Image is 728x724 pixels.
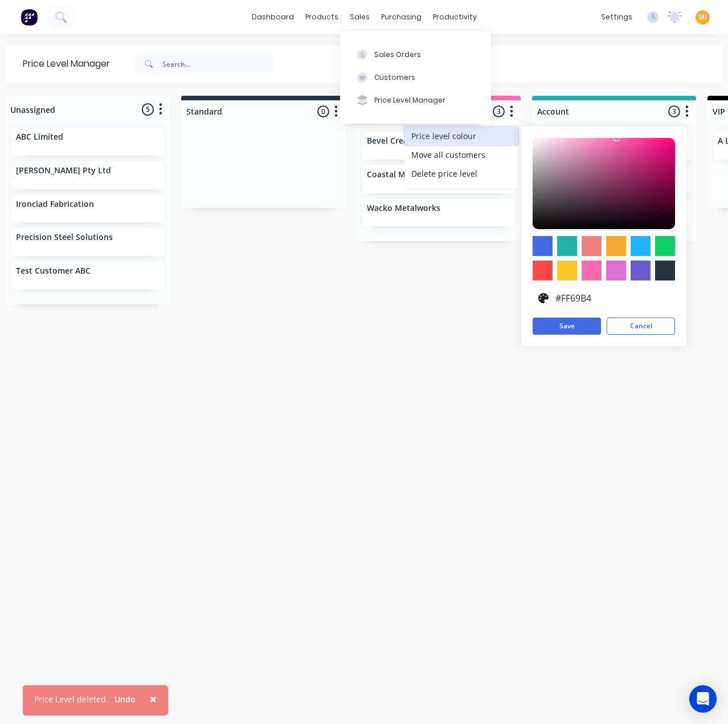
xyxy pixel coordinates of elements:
[246,9,300,26] a: dashboard
[595,9,638,26] div: settings
[11,228,164,256] div: Precision Steel Solutions
[11,262,164,290] div: Test Customer ABC
[374,72,415,83] div: Customers
[582,261,602,280] div: #ff69b4
[582,236,602,256] div: #f08080
[689,685,717,713] div: Open Intercom Messenger
[367,204,440,213] p: Wacko Metalworks
[367,170,451,180] p: Coastal Metalcrafters
[138,685,168,713] button: Close
[631,236,651,256] div: #1fb6ff
[11,195,164,223] div: Ironclad Fabrication
[300,9,344,26] div: products
[411,130,476,142] span: Price level colour
[108,691,142,708] button: Undo
[21,9,38,26] img: Factory
[533,318,601,335] button: Save
[16,132,63,142] p: ABC Limited
[404,164,518,183] button: Delete price level
[374,95,445,105] div: Price Level Manager
[655,236,675,256] div: #13ce66
[606,236,626,256] div: #f6ab2f
[404,127,518,145] button: Price level colour
[150,691,157,707] span: ×
[11,161,164,189] div: [PERSON_NAME] Pty Ltd
[404,145,518,164] button: Move all customers
[367,136,428,146] p: Bevel Creations
[340,89,491,112] button: Price Level Manager
[340,66,491,89] button: Customers
[6,46,110,82] div: Price Level Manager
[362,199,515,227] div: Wacko Metalworks
[374,50,421,60] div: Sales Orders
[607,318,675,335] button: Cancel
[340,43,491,66] button: Sales Orders
[16,166,111,176] p: [PERSON_NAME] Pty Ltd
[557,261,577,280] div: #ffc82c
[631,261,651,280] div: #6a5acd
[362,165,515,193] div: Coastal Metalcrafters
[11,128,164,156] div: ABC Limited
[162,52,275,75] input: Search...
[16,266,91,276] p: Test Customer ABC
[533,261,553,280] div: #ff4949
[8,104,55,116] div: Unassigned
[655,261,675,280] div: #273444
[34,693,108,705] div: Price Level deleted.
[606,261,626,280] div: #da70d6
[142,103,154,115] span: 5
[344,9,375,26] div: sales
[16,233,113,242] p: Precision Steel Solutions
[557,236,577,256] div: #20b2aa
[698,12,707,22] span: MI
[427,9,482,26] div: productivity
[375,9,427,26] div: purchasing
[16,200,94,209] p: Ironclad Fabrication
[362,132,515,160] div: Bevel Creations
[533,236,553,256] div: #4169e1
